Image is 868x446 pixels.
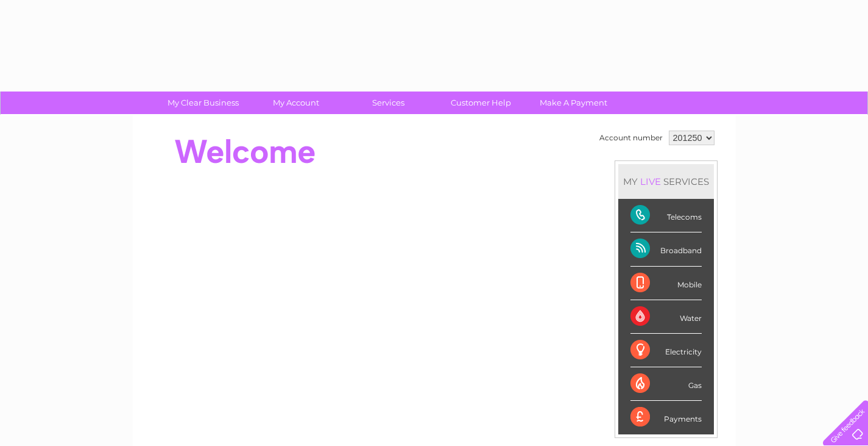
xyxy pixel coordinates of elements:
a: My Clear Business [153,92,253,114]
a: Services [338,92,439,114]
a: My Account [245,92,346,114]
div: Water [630,300,702,334]
a: Make A Payment [523,92,624,114]
a: Customer Help [431,92,531,114]
div: Payments [630,401,702,434]
div: Electricity [630,334,702,367]
td: Account number [596,128,666,148]
div: LIVE [638,176,663,187]
div: Telecoms [630,199,702,232]
div: Broadband [630,232,702,266]
div: Gas [630,367,702,401]
div: Mobile [630,267,702,300]
div: MY SERVICES [618,164,714,199]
